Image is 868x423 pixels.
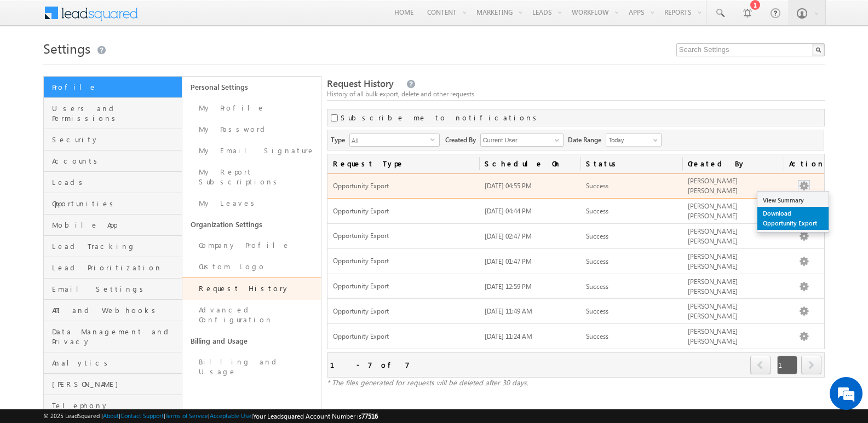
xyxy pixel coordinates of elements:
[580,154,682,173] a: Status
[682,154,784,173] a: Created By
[485,182,532,190] span: [DATE] 04:55 PM
[52,177,179,187] span: Leads
[688,302,738,320] span: [PERSON_NAME] [PERSON_NAME]
[52,401,179,410] span: Telephony
[182,161,321,193] a: My Report Subscriptions
[586,257,608,265] span: Success
[333,207,474,216] span: Opportunity Export
[777,356,797,374] span: 1
[485,207,532,215] span: [DATE] 04:44 PM
[210,412,251,419] a: Acceptable Use
[688,277,738,295] span: [PERSON_NAME] [PERSON_NAME]
[182,97,321,119] a: My Profile
[688,327,738,345] span: [PERSON_NAME] [PERSON_NAME]
[333,332,474,341] span: Opportunity Export
[182,235,321,256] a: Company Profile
[757,207,829,230] a: Download Opportunity Export
[182,77,321,97] a: Personal Settings
[182,299,321,331] a: Advanced Configuration
[52,263,179,273] span: Lead Prioritization
[103,412,119,419] a: About
[52,135,179,144] span: Security
[44,77,182,98] a: Profile
[44,150,182,172] a: Accounts
[757,194,829,207] a: View Summary
[182,193,321,214] a: My Leaves
[327,378,528,387] span: * The files generated for requests will be deleted after 30 days.
[253,412,378,420] span: Your Leadsquared Account Number is
[52,284,179,294] span: Email Settings
[568,134,606,145] span: Date Range
[480,134,564,147] input: Type to Search
[333,307,474,316] span: Opportunity Export
[445,134,480,145] span: Created By
[485,282,532,291] span: [DATE] 12:59 PM
[44,352,182,374] a: Analytics
[688,202,738,220] span: [PERSON_NAME] [PERSON_NAME]
[43,39,90,57] span: Settings
[430,137,439,142] span: select
[485,307,532,315] span: [DATE] 11:49 AM
[44,172,182,193] a: Leads
[182,277,321,299] a: Request History
[182,256,321,277] a: Custom Logo
[586,207,608,215] span: Success
[750,357,771,374] a: prev
[361,412,378,420] span: 77516
[479,154,580,173] a: Schedule On
[52,358,179,368] span: Analytics
[44,193,182,215] a: Opportunities
[586,232,608,240] span: Success
[120,412,164,419] a: Contact Support
[327,89,825,99] div: History of all bulk export, delete and other requests
[52,241,179,251] span: Lead Tracking
[52,305,179,315] span: API and Webhooks
[331,134,349,145] span: Type
[52,327,179,346] span: Data Management and Privacy
[44,129,182,150] a: Security
[327,77,394,90] span: Request History
[801,357,821,374] a: next
[44,300,182,321] a: API and Webhooks
[586,182,608,190] span: Success
[44,374,182,395] a: [PERSON_NAME]
[44,215,182,236] a: Mobile App
[688,252,738,270] span: [PERSON_NAME] [PERSON_NAME]
[52,156,179,166] span: Accounts
[750,356,771,374] span: prev
[606,135,658,145] span: Today
[333,182,474,191] span: Opportunity Export
[330,358,410,371] div: 1 - 7 of 7
[350,134,430,146] span: All
[182,119,321,140] a: My Password
[688,227,738,245] span: [PERSON_NAME] [PERSON_NAME]
[341,113,541,123] label: Subscribe me to notifications
[485,257,532,265] span: [DATE] 01:47 PM
[43,411,378,421] span: © 2025 LeadSquared | | | | |
[182,331,321,351] a: Billing and Usage
[586,282,608,291] span: Success
[44,236,182,257] a: Lead Tracking
[44,98,182,129] a: Users and Permissions
[52,199,179,208] span: Opportunities
[333,231,474,241] span: Opportunity Export
[182,214,321,235] a: Organization Settings
[606,134,662,147] a: Today
[44,257,182,279] a: Lead Prioritization
[44,395,182,416] a: Telephony
[676,43,825,56] input: Search Settings
[182,351,321,383] a: Billing and Usage
[349,134,440,147] div: All
[549,135,562,146] a: Show All Items
[586,307,608,315] span: Success
[784,154,824,173] span: Actions
[182,140,321,161] a: My Email Signature
[485,232,532,240] span: [DATE] 02:47 PM
[333,257,474,266] span: Opportunity Export
[52,379,179,389] span: [PERSON_NAME]
[327,154,480,173] a: Request Type
[44,279,182,300] a: Email Settings
[333,282,474,291] span: Opportunity Export
[586,332,608,340] span: Success
[485,332,532,340] span: [DATE] 11:24 AM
